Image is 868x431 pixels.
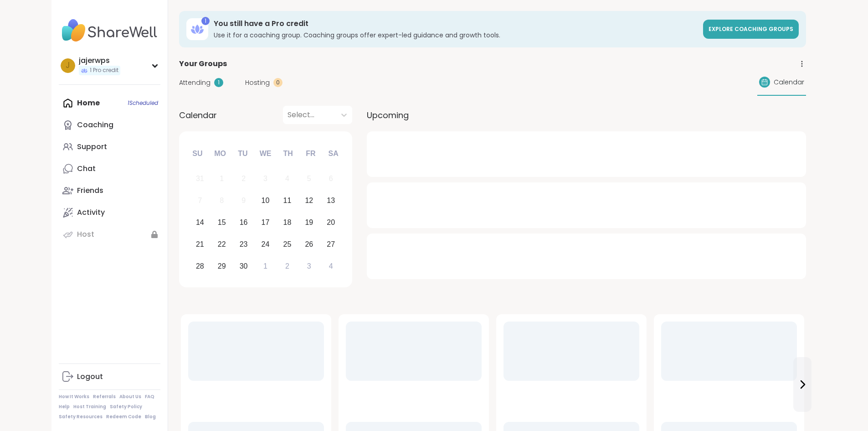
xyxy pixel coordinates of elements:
a: Referrals [93,394,116,400]
a: Explore Coaching Groups [703,20,799,39]
div: 2 [285,260,289,272]
div: Choose Tuesday, September 30th, 2025 [234,256,253,276]
div: 22 [218,238,226,250]
a: Blog [145,414,156,420]
div: 1 [201,17,210,25]
div: 30 [240,260,248,272]
h3: Use it for a coaching group. Coaching groups offer expert-led guidance and growth tools. [214,31,698,40]
div: Choose Friday, September 12th, 2025 [299,191,319,211]
div: Choose Friday, October 3rd, 2025 [299,256,319,276]
div: 3 [263,172,267,185]
div: Choose Sunday, September 21st, 2025 [190,234,210,254]
div: jajerwps [79,56,120,66]
div: 16 [240,216,248,228]
div: Not available Saturday, September 6th, 2025 [321,169,341,189]
div: 8 [220,194,224,207]
a: Support [59,136,160,158]
a: About Us [119,394,141,400]
a: Friends [59,180,160,202]
div: Chat [77,164,96,174]
div: Choose Thursday, September 18th, 2025 [277,213,297,233]
span: Attending [179,78,211,88]
div: Choose Friday, September 26th, 2025 [299,234,319,254]
div: Choose Wednesday, September 10th, 2025 [256,191,275,211]
div: Not available Wednesday, September 3rd, 2025 [256,169,275,189]
div: Not available Tuesday, September 2nd, 2025 [234,169,253,189]
div: Choose Monday, September 29th, 2025 [212,256,231,276]
div: We [255,144,275,164]
div: Choose Sunday, September 14th, 2025 [190,213,210,233]
a: Host [59,223,160,245]
div: month 2025-09 [189,168,342,277]
div: 24 [262,238,270,250]
div: Choose Saturday, September 27th, 2025 [321,234,341,254]
div: Choose Friday, September 19th, 2025 [299,213,319,233]
div: Not available Sunday, August 31st, 2025 [190,169,210,189]
div: 19 [305,216,313,228]
a: Safety Resources [59,414,103,420]
div: 5 [307,172,311,185]
span: Calendar [179,109,217,121]
div: Host [77,229,94,239]
div: 20 [327,216,335,228]
div: 29 [218,260,226,272]
div: 4 [285,172,289,185]
div: 3 [307,260,311,272]
div: Su [187,144,207,164]
span: Hosting [245,78,270,88]
div: 21 [196,238,204,250]
div: Not available Tuesday, September 9th, 2025 [234,191,253,211]
a: Redeem Code [106,414,141,420]
div: Support [77,142,107,152]
div: Choose Saturday, October 4th, 2025 [321,256,341,276]
div: Not available Sunday, September 7th, 2025 [190,191,210,211]
div: Friends [77,186,103,196]
div: Choose Wednesday, October 1st, 2025 [256,256,275,276]
div: Mo [210,144,230,164]
h3: You still have a Pro credit [214,19,698,29]
div: 25 [283,238,292,250]
div: 9 [241,194,246,207]
span: Calendar [774,78,804,87]
div: 2 [241,172,246,185]
a: Help [59,404,70,410]
div: 10 [262,194,270,207]
div: 1 [214,78,223,87]
div: Choose Sunday, September 28th, 2025 [190,256,210,276]
div: Choose Tuesday, September 16th, 2025 [234,213,253,233]
div: Th [278,144,298,164]
div: 12 [305,194,313,207]
div: 15 [218,216,226,228]
div: 14 [196,216,204,228]
div: Not available Monday, September 8th, 2025 [212,191,231,211]
div: Choose Monday, September 15th, 2025 [212,213,231,233]
div: 26 [305,238,313,250]
span: j [66,60,70,72]
div: Not available Monday, September 1st, 2025 [212,169,231,189]
div: 4 [329,260,333,272]
div: 17 [262,216,270,228]
div: Choose Thursday, September 25th, 2025 [277,234,297,254]
div: Choose Tuesday, September 23rd, 2025 [234,234,253,254]
div: 28 [196,260,204,272]
div: Coaching [77,120,113,130]
span: Your Groups [179,58,227,69]
a: Host Training [73,404,106,410]
div: 7 [198,194,202,207]
div: 0 [273,78,282,87]
a: Safety Policy [110,404,142,410]
div: Choose Saturday, September 13th, 2025 [321,191,341,211]
div: 31 [196,172,204,185]
span: 1 Pro credit [90,67,118,74]
div: Not available Thursday, September 4th, 2025 [277,169,297,189]
div: Not available Friday, September 5th, 2025 [299,169,319,189]
div: 6 [329,172,333,185]
div: 13 [327,194,335,207]
a: FAQ [145,394,154,400]
div: Logout [77,372,103,382]
div: 1 [220,172,224,185]
span: Explore Coaching Groups [709,25,793,33]
div: Choose Thursday, September 11th, 2025 [277,191,297,211]
a: Coaching [59,114,160,136]
div: Choose Saturday, September 20th, 2025 [321,213,341,233]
